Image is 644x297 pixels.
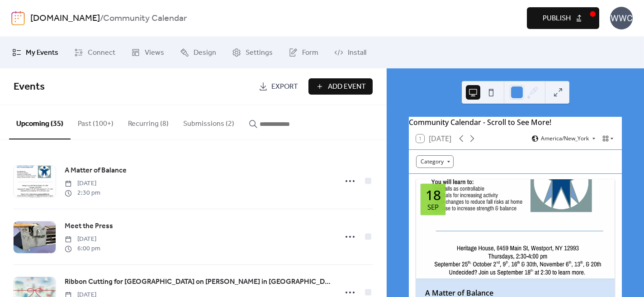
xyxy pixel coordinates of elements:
[30,10,100,27] a: [DOMAIN_NAME]
[427,204,439,211] div: Sep
[65,221,113,232] span: Meet the Press
[246,48,273,58] span: Settings
[65,165,127,176] span: A Matter of Balance
[327,40,373,65] a: Install
[100,10,103,27] b: /
[65,220,113,232] a: Meet the Press
[67,40,122,65] a: Connect
[121,105,176,139] button: Recurring (8)
[527,7,599,29] button: Publish
[328,81,366,92] span: Add Event
[14,77,45,97] span: Events
[282,40,325,65] a: Form
[65,188,100,198] span: 2:30 pm
[65,235,100,244] span: [DATE]
[65,276,332,288] a: Ribbon Cutting for [GEOGRAPHIC_DATA] on [PERSON_NAME] in [GEOGRAPHIC_DATA]
[65,277,332,287] span: Ribbon Cutting for [GEOGRAPHIC_DATA] on [PERSON_NAME] in [GEOGRAPHIC_DATA]
[65,165,127,177] a: A Matter of Balance
[11,11,25,25] img: logo
[88,48,115,58] span: Connect
[225,40,279,65] a: Settings
[194,48,216,58] span: Design
[308,78,373,95] button: Add Event
[348,48,366,58] span: Install
[26,48,58,58] span: My Events
[176,105,241,139] button: Submissions (2)
[610,7,633,29] div: WWC
[9,105,71,139] button: Upcoming (35)
[65,244,100,254] span: 6:00 pm
[124,40,171,65] a: Views
[543,13,571,24] span: Publish
[271,81,298,92] span: Export
[173,40,223,65] a: Design
[145,48,164,58] span: Views
[5,40,65,65] a: My Events
[103,10,187,27] b: Community Calendar
[426,188,441,202] div: 18
[71,105,121,139] button: Past (100+)
[252,78,305,95] a: Export
[409,117,622,128] div: Community Calendar - Scroll to See More!
[541,136,589,141] span: America/New_York
[65,179,100,188] span: [DATE]
[302,48,318,58] span: Form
